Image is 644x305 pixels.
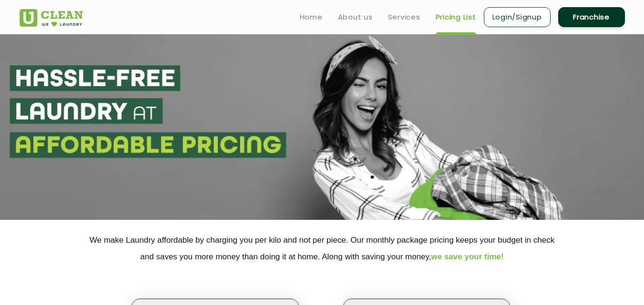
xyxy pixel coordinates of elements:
a: Login/Signup [484,7,551,27]
a: Pricing List [436,11,476,23]
a: Home [300,11,323,23]
img: UClean Laundry and Dry Cleaning [20,9,83,27]
a: Franchise [558,7,625,27]
p: We make Laundry affordable by charging you per kilo and not per piece. Our monthly package pricin... [20,232,625,265]
span: we save your time! [431,252,504,261]
a: Services [388,11,420,23]
a: About us [338,11,373,23]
